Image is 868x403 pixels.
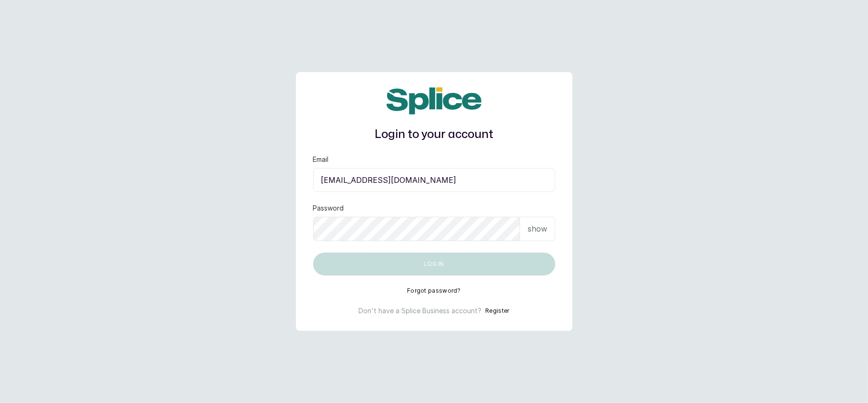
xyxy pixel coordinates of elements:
label: Password [313,203,344,213]
button: Log in [313,253,555,276]
h1: Login to your account [313,126,555,143]
p: Don't have a Splice Business account? [358,306,481,316]
label: Email [313,155,329,164]
input: email@acme.com [313,168,555,192]
button: Forgot password? [407,287,461,295]
p: show [528,223,547,234]
button: Register [485,306,509,316]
